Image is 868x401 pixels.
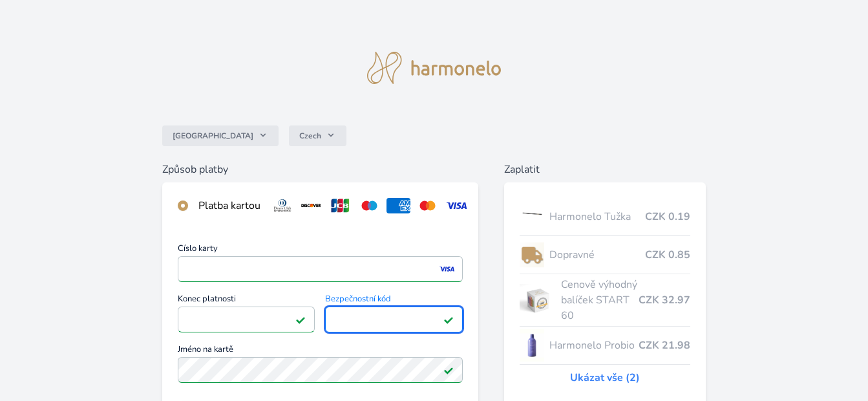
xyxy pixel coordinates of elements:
h6: Způsob platby [162,162,478,177]
span: Konec platnosti [178,295,315,307]
img: visa.svg [445,198,469,213]
span: Dopravné [549,247,646,263]
span: Číslo karty [178,244,463,256]
span: Jméno na kartě [178,345,463,357]
span: Czech [299,131,321,141]
span: Cenově výhodný balíček START 60 [561,277,639,323]
span: Harmonelo Probio [549,338,639,353]
img: amex.svg [386,198,410,213]
img: diners.svg [271,198,295,213]
img: jcb.svg [328,198,352,213]
img: discover.svg [299,198,323,213]
h6: Zaplatit [504,162,706,177]
button: [GEOGRAPHIC_DATA] [162,125,279,146]
img: start.jpg [520,284,556,316]
span: Harmonelo Tužka [549,209,646,224]
span: Bezpečnostní kód [325,295,463,307]
span: [GEOGRAPHIC_DATA] [173,131,253,141]
a: Ukázat vše (2) [570,370,640,385]
iframe: Iframe pro číslo karty [184,260,457,278]
input: Jméno na kartěPlatné pole [178,357,463,383]
img: Platné pole [443,365,454,375]
span: CZK 0.85 [645,247,690,263]
img: mc.svg [416,198,439,213]
span: CZK 0.19 [645,209,690,224]
div: Platba kartou [198,198,260,213]
img: visa [438,263,456,275]
img: Platné pole [295,314,306,325]
img: Platné pole [443,314,454,325]
img: logo.svg [367,52,502,84]
img: CLEAN_PROBIO_se_stinem_x-lo.jpg [520,329,544,362]
iframe: Iframe pro bezpečnostní kód [331,310,457,329]
iframe: Iframe pro datum vypršení platnosti [184,310,310,329]
span: CZK 21.98 [639,338,690,353]
button: Czech [289,125,346,146]
img: TUZKA_2_copy-lo.png [520,200,544,233]
img: maestro.svg [357,198,381,213]
span: CZK 32.97 [639,292,690,308]
img: delivery-lo.png [520,239,544,271]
